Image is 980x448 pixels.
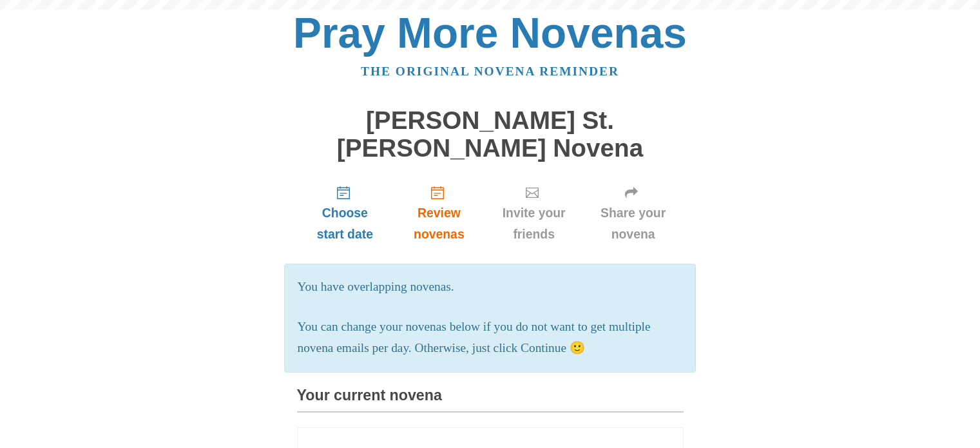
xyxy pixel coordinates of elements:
[310,202,381,245] span: Choose start date
[393,175,485,251] a: Review novenas
[406,202,472,245] span: Review novenas
[297,107,684,162] h1: [PERSON_NAME] St. [PERSON_NAME] Novena
[596,202,671,245] span: Share your novena
[298,317,683,359] p: You can change your novenas below if you do not want to get multiple novena emails per day. Other...
[498,202,570,245] span: Invite your friends
[297,175,394,251] a: Choose start date
[583,175,684,251] a: Share your novena
[297,387,684,413] h3: Your current novena
[361,64,619,78] a: The original novena reminder
[298,277,683,298] p: You have overlapping novenas.
[293,9,687,57] a: Pray More Novenas
[485,175,583,251] a: Invite your friends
